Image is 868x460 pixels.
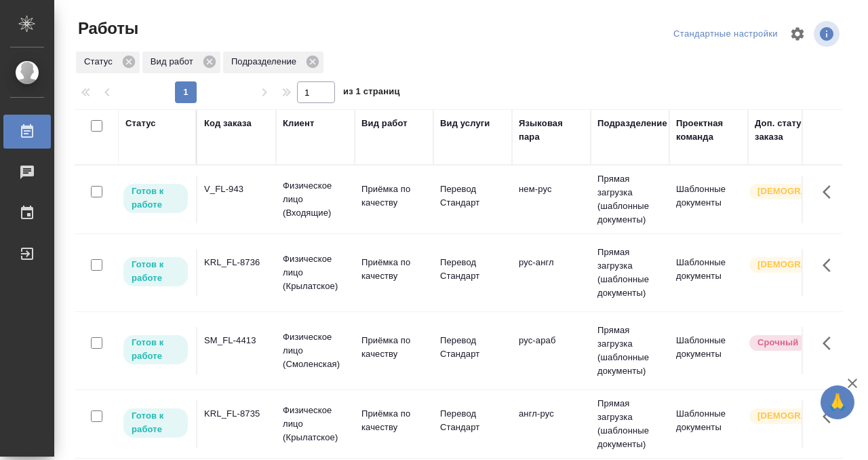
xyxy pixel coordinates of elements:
p: Срочный [757,336,798,349]
p: Статус [84,55,117,69]
p: Готов к работе [132,185,180,212]
div: SM_FL-4413 [204,334,269,347]
div: Статус [76,52,140,73]
span: из 1 страниц [343,83,400,103]
p: Физическое лицо (Смоленская) [283,330,348,371]
div: Вид работ [361,117,408,130]
td: Шаблонные документы [669,400,748,448]
td: Прямая загрузка (шаблонные документы) [591,317,669,385]
p: Приёмка по качеству [361,256,427,283]
p: Вид работ [151,55,198,69]
span: 🙏 [826,388,849,417]
div: Исполнитель может приступить к работе [122,256,189,288]
div: Вид услуги [440,117,490,130]
p: [DEMOGRAPHIC_DATA] [757,258,825,271]
p: [DEMOGRAPHIC_DATA] [757,409,825,423]
div: Доп. статус заказа [755,117,826,144]
span: Настроить таблицу [781,18,814,50]
td: Шаблонные документы [669,176,748,223]
p: Подразделение [231,55,301,69]
td: Шаблонные документы [669,249,748,296]
p: Готов к работе [132,336,180,363]
td: Прямая загрузка (шаблонные документы) [591,390,669,458]
button: Здесь прячутся важные кнопки [814,327,847,360]
div: Исполнитель может приступить к работе [122,183,189,214]
p: Перевод Стандарт [440,407,505,434]
div: Проектная команда [676,117,741,144]
p: Приёмка по качеству [361,334,427,361]
p: Приёмка по качеству [361,407,427,434]
div: Исполнитель может приступить к работе [122,334,189,366]
p: Перевод Стандарт [440,256,505,283]
div: Языковая пара [519,117,584,144]
div: Подразделение [223,52,323,73]
td: нем-рус [512,176,591,223]
div: KRL_FL-8735 [204,407,269,421]
div: Вид работ [142,52,220,73]
p: Физическое лицо (Крылатское) [283,252,348,293]
p: [DEMOGRAPHIC_DATA] [757,185,825,198]
td: Прямая загрузка (шаблонные документы) [591,239,669,307]
td: рус-англ [512,249,591,296]
button: Здесь прячутся важные кнопки [814,176,847,208]
div: Исполнитель может приступить к работе [122,407,189,439]
p: Физическое лицо (Крылатское) [283,404,348,444]
p: Перевод Стандарт [440,334,505,361]
td: англ-рус [512,400,591,448]
span: Посмотреть информацию [814,21,842,47]
p: Физическое лицо (Входящие) [283,179,348,220]
td: Шаблонные документы [669,327,748,375]
button: Здесь прячутся важные кнопки [814,249,847,282]
div: V_FL-943 [204,183,269,196]
div: Подразделение [597,117,667,130]
div: KRL_FL-8736 [204,256,269,269]
span: Работы [75,18,138,39]
td: Прямая загрузка (шаблонные документы) [591,166,669,233]
div: Код заказа [204,117,252,130]
button: Здесь прячутся важные кнопки [814,400,847,433]
p: Перевод Стандарт [440,183,505,210]
td: рус-араб [512,327,591,375]
p: Готов к работе [132,258,180,285]
button: 🙏 [821,385,854,419]
div: Клиент [283,117,314,130]
div: split button [670,24,781,45]
p: Готов к работе [132,409,180,436]
div: Статус [125,117,156,130]
p: Приёмка по качеству [361,183,427,210]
